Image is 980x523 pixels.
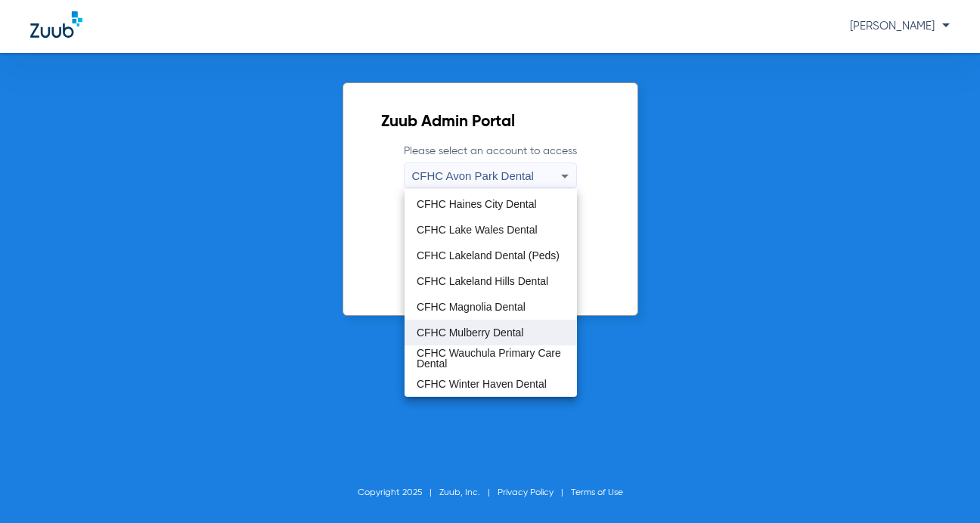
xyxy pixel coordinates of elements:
[904,450,980,523] iframe: Chat Widget
[417,199,537,209] span: CFHC Haines City Dental
[417,327,524,338] span: CFHC Mulberry Dental
[417,250,560,261] span: CFHC Lakeland Dental (Peds)
[417,302,526,312] span: CFHC Magnolia Dental
[417,224,538,235] span: CFHC Lake Wales Dental
[417,348,565,369] span: CFHC Wauchula Primary Care Dental
[417,379,547,389] span: CFHC Winter Haven Dental
[417,276,548,286] span: CFHC Lakeland Hills Dental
